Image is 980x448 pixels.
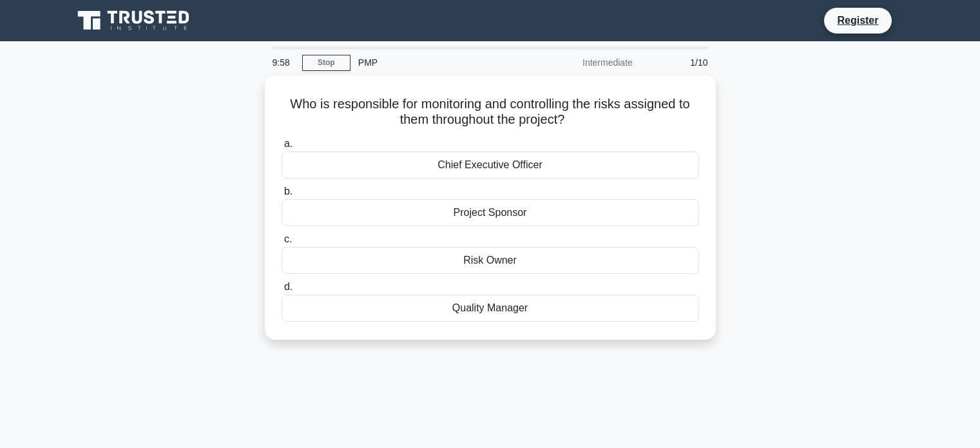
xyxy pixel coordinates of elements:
[351,50,528,75] div: PMP
[265,50,302,75] div: 9:58
[302,55,351,71] a: Stop
[284,186,293,197] span: b.
[829,12,886,28] a: Register
[284,138,293,149] span: a.
[640,50,716,75] div: 1/10
[282,151,699,179] div: Chief Executive Officer
[282,295,699,322] div: Quality Manager
[282,247,699,274] div: Risk Owner
[280,96,700,128] h5: Who is responsible for monitoring and controlling the risks assigned to them throughout the project?
[284,281,293,292] span: d.
[284,233,292,244] span: c.
[528,50,640,75] div: Intermediate
[282,199,699,226] div: Project Sponsor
